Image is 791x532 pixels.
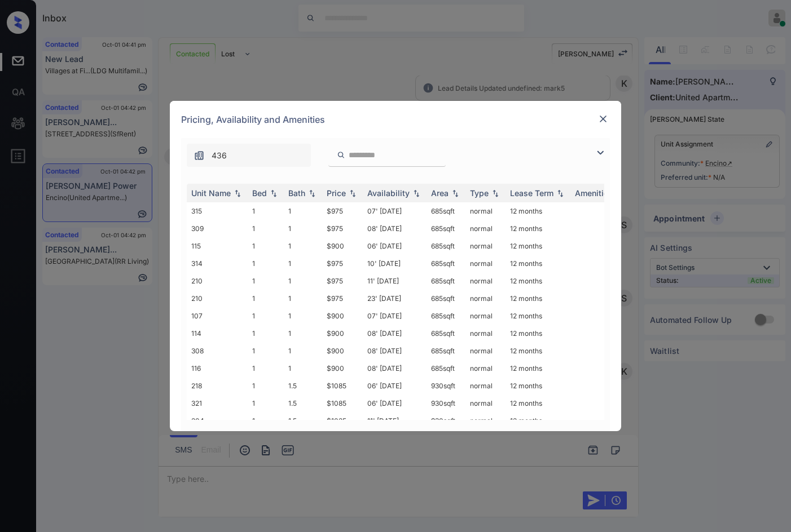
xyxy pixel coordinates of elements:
td: 1 [248,412,284,429]
td: 12 months [506,255,570,272]
td: 685 sqft [427,290,465,307]
td: 107 [187,307,248,325]
td: 1 [284,360,322,377]
td: 1 [284,342,322,360]
div: Bath [288,188,305,198]
td: 930 sqft [427,394,465,412]
td: 12 months [506,272,570,290]
div: Availability [367,188,410,198]
td: 12 months [506,202,570,220]
td: $900 [322,342,363,360]
td: 1 [248,394,284,412]
div: Pricing, Availability and Amenities [170,101,621,138]
td: 12 months [506,412,570,429]
td: $975 [322,255,363,272]
td: 321 [187,394,248,412]
td: 06' [DATE] [363,237,427,255]
td: 930 sqft [427,377,465,394]
td: 685 sqft [427,255,465,272]
td: normal [465,412,506,429]
img: sorting [306,189,318,197]
td: 1 [248,237,284,255]
td: normal [465,360,506,377]
td: 1 [284,220,322,237]
td: $1085 [322,377,363,394]
div: Unit Name [191,188,231,198]
td: normal [465,394,506,412]
td: 23' [DATE] [363,290,427,307]
td: $975 [322,202,363,220]
td: normal [465,377,506,394]
img: sorting [232,189,243,197]
td: 1 [248,377,284,394]
td: 08' [DATE] [363,220,427,237]
td: 210 [187,272,248,290]
td: 12 months [506,237,570,255]
td: 06' [DATE] [363,377,427,394]
td: 116 [187,360,248,377]
td: normal [465,220,506,237]
td: 10' [DATE] [363,255,427,272]
td: 685 sqft [427,220,465,237]
td: 12 months [506,377,570,394]
td: 218 [187,377,248,394]
td: normal [465,325,506,342]
td: normal [465,237,506,255]
td: 1 [248,342,284,360]
td: 314 [187,255,248,272]
td: 12 months [506,290,570,307]
td: $900 [322,307,363,325]
td: 11' [DATE] [363,412,427,429]
td: 12 months [506,342,570,360]
td: normal [465,307,506,325]
td: 1 [284,307,322,325]
img: sorting [555,189,566,197]
td: 08' [DATE] [363,325,427,342]
div: Price [327,188,346,198]
td: 1.5 [284,412,322,429]
div: Area [431,188,449,198]
td: $975 [322,272,363,290]
td: 685 sqft [427,342,465,360]
td: 930 sqft [427,412,465,429]
img: close [597,113,609,125]
td: 1 [284,325,322,342]
td: 115 [187,237,248,255]
td: 12 months [506,220,570,237]
td: $900 [322,325,363,342]
td: 685 sqft [427,272,465,290]
td: 204 [187,412,248,429]
td: 11' [DATE] [363,272,427,290]
div: Amenities [575,188,613,198]
span: 436 [212,149,227,162]
td: 12 months [506,394,570,412]
td: $975 [322,220,363,237]
td: 1.5 [284,377,322,394]
img: icon-zuma [594,146,607,159]
td: 12 months [506,307,570,325]
td: 1.5 [284,394,322,412]
td: 07' [DATE] [363,202,427,220]
td: normal [465,202,506,220]
img: sorting [411,189,422,197]
td: 685 sqft [427,202,465,220]
td: 08' [DATE] [363,360,427,377]
td: 1 [248,202,284,220]
img: icon-zuma [194,150,205,161]
td: 308 [187,342,248,360]
div: Bed [252,188,267,198]
td: $1085 [322,394,363,412]
img: sorting [268,189,279,197]
td: 1 [248,290,284,307]
td: 685 sqft [427,307,465,325]
td: 06' [DATE] [363,394,427,412]
td: 08' [DATE] [363,342,427,360]
td: 12 months [506,360,570,377]
td: 685 sqft [427,360,465,377]
td: $900 [322,237,363,255]
img: icon-zuma [337,150,345,160]
img: sorting [450,189,461,197]
td: 1 [248,360,284,377]
td: 1 [284,272,322,290]
td: normal [465,255,506,272]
